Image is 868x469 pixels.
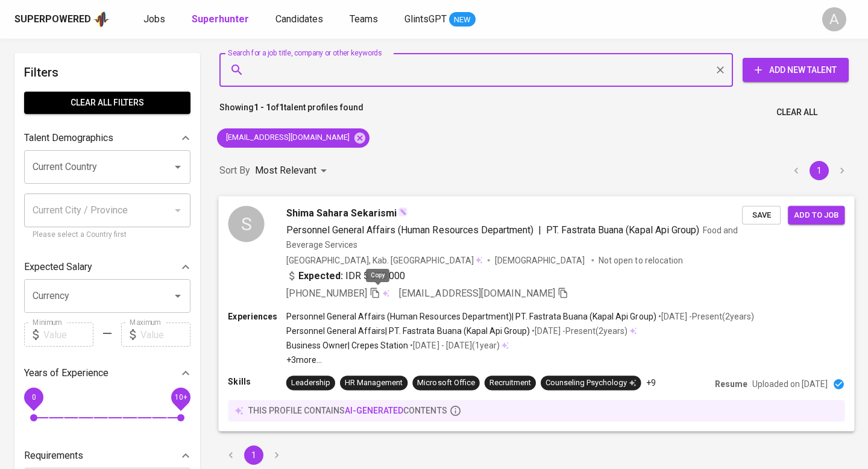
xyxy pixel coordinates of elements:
[24,361,190,385] div: Years of Experience
[217,128,370,148] div: [EMAIL_ADDRESS][DOMAIN_NAME]
[169,159,186,175] button: Open
[14,10,110,28] a: Superpoweredapp logo
[24,63,190,82] h6: Filters
[140,323,190,347] input: Value
[404,13,447,25] span: GlintsGPT
[219,101,363,124] p: Showing of talent profiles found
[93,10,110,28] img: app logo
[24,260,92,274] p: Expected Salary
[143,12,168,27] a: Jobs
[143,13,165,25] span: Jobs
[286,224,533,235] span: Personnel General Affairs (Human Resources Department)
[398,207,407,216] img: magic_wand.svg
[752,378,828,390] p: Uploaded on [DATE]
[217,132,357,143] span: [EMAIL_ADDRESS][DOMAIN_NAME]
[228,376,286,388] p: Skills
[254,102,271,112] b: 1 - 1
[14,13,91,27] div: Superpowered
[776,105,817,120] span: Clear All
[449,14,476,26] span: NEW
[785,161,854,180] nav: pagination navigation
[399,287,555,298] span: [EMAIL_ADDRESS][DOMAIN_NAME]
[286,225,738,249] span: Food and Beverage Services
[646,377,656,389] p: +9
[24,131,113,145] p: Talent Demographics
[599,254,682,266] p: Not open to relocation
[43,323,93,347] input: Value
[255,163,316,178] p: Most Relevant
[546,377,636,389] div: Counseling Psychology
[279,102,284,112] b: 1
[286,310,656,322] p: Personnel General Affairs (Human Resources Department) | PT. Fastrata Buana (Kapal Api Group)
[228,206,264,242] div: S
[489,377,531,389] div: Recruitment
[286,268,406,283] div: IDR 5.000.000
[495,254,587,266] span: [DEMOGRAPHIC_DATA]
[748,208,775,222] span: Save
[712,61,729,78] button: Clear
[219,197,854,431] a: SShima Sahara SekarismiPersonnel General Affairs (Human Resources Department)|PT. Fastrata Buana ...
[24,92,190,114] button: Clear All filters
[286,339,409,351] p: Business Owner | Crepes Station
[286,325,530,337] p: Personnel General Affairs | PT. Fastrata Buana (Kapal Api Group)
[255,160,331,182] div: Most Relevant
[24,126,190,150] div: Talent Demographics
[291,377,330,389] div: Leadership
[794,208,838,222] span: Add to job
[350,12,380,27] a: Teams
[530,325,627,337] p: • [DATE] - Present ( 2 years )
[350,13,378,25] span: Teams
[24,255,190,279] div: Expected Salary
[743,58,849,82] button: Add New Talent
[298,268,343,283] b: Expected:
[546,224,699,235] span: PT. Fastrata Buana (Kapal Api Group)
[752,63,839,78] span: Add New Talent
[24,449,83,463] p: Requirements
[192,12,251,27] a: Superhunter
[345,406,403,415] span: AI-generated
[31,393,36,401] span: 0
[219,445,288,465] nav: pagination navigation
[810,161,829,180] button: page 1
[228,310,286,322] p: Experiences
[244,445,263,465] button: page 1
[656,310,754,322] p: • [DATE] - Present ( 2 years )
[34,95,181,110] span: Clear All filters
[417,377,474,389] div: Microsoft Office
[174,393,187,401] span: 10+
[772,101,822,124] button: Clear All
[169,288,186,304] button: Open
[404,12,476,27] a: GlintsGPT NEW
[538,222,541,237] span: |
[275,13,323,25] span: Candidates
[286,287,367,298] span: [PHONE_NUMBER]
[345,377,403,389] div: HR Management
[24,366,108,380] p: Years of Experience
[286,354,754,366] p: +3 more ...
[408,339,499,351] p: • [DATE] - [DATE] ( 1 year )
[219,163,250,178] p: Sort By
[192,13,249,25] b: Superhunter
[33,229,182,241] p: Please select a Country first
[286,206,397,220] span: Shima Sahara Sekarismi
[742,206,781,224] button: Save
[822,7,846,31] div: A
[275,12,325,27] a: Candidates
[286,254,483,266] div: [GEOGRAPHIC_DATA], Kab. [GEOGRAPHIC_DATA]
[715,378,747,390] p: Resume
[788,206,844,224] button: Add to job
[24,444,190,468] div: Requirements
[248,404,447,417] p: this profile contains contents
